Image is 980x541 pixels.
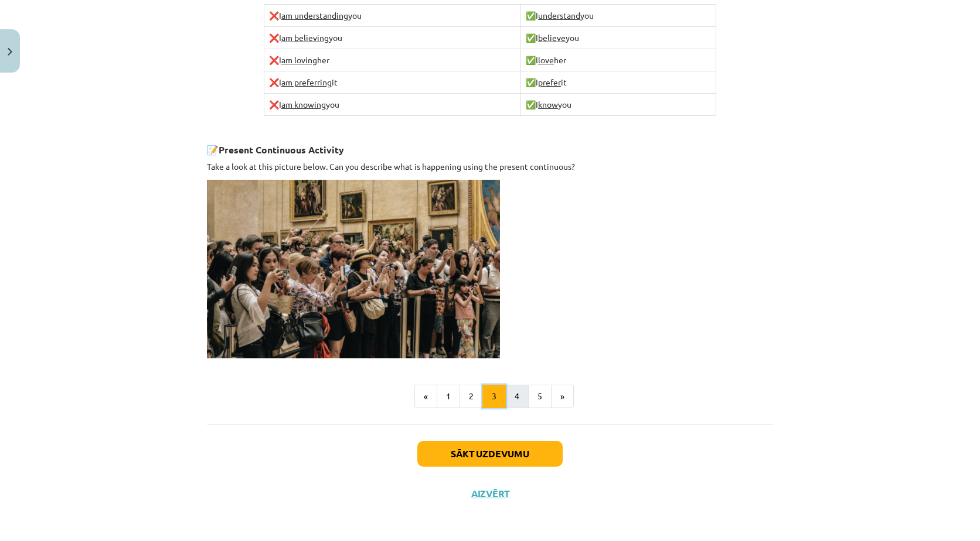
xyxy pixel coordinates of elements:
[414,385,437,408] button: «
[526,99,536,109] span: ✅
[281,77,332,87] u: am preferring
[269,99,279,109] span: ❌
[264,94,521,116] td: I you
[264,49,521,71] td: I her
[264,5,521,27] td: I you
[207,385,773,408] nav: Page navigation example
[281,99,326,109] u: am knowing
[538,77,561,87] u: prefer
[437,385,460,408] button: 1
[526,32,536,43] span: ✅
[219,143,344,156] strong: Present Continuous Activity
[521,49,716,71] td: I her
[482,385,506,408] button: 3
[281,54,317,65] u: am loving
[264,71,521,94] td: I it
[207,135,773,157] h3: 📝
[264,27,521,49] td: I you
[526,77,536,87] span: ✅
[526,10,536,20] span: ✅
[538,32,566,43] u: believe
[538,10,580,20] u: understand
[468,488,512,499] button: Aizvērt
[521,94,716,116] td: I you
[281,10,348,20] u: am understanding
[269,77,279,87] span: ❌
[521,71,716,94] td: I it
[8,48,12,56] img: icon-close-lesson-0947bae3869378f0d4975bcd49f059093ad1ed9edebbc8119c70593378902aed.svg
[417,441,563,467] button: Sākt uzdevumu
[269,54,279,65] span: ❌
[526,54,536,65] span: ✅
[521,5,716,27] td: I you
[521,27,716,49] td: I you
[281,32,329,43] u: am believing
[538,99,558,109] u: know
[269,32,279,43] span: ❌
[551,385,574,408] button: »
[538,54,554,65] u: love
[528,385,552,408] button: 5
[460,385,483,408] button: 2
[207,160,773,173] p: Take a look at this picture below. Can you describe what is happening using the present continuous?
[269,10,279,20] span: ❌
[505,385,529,408] button: 4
